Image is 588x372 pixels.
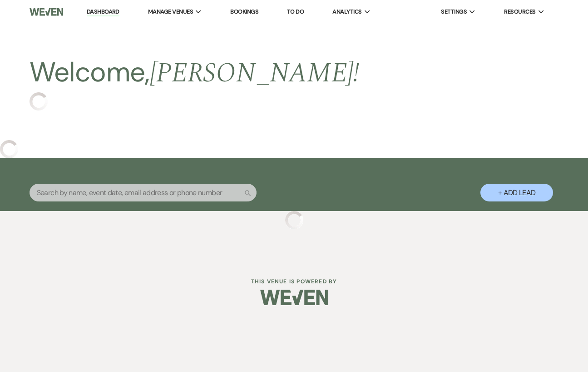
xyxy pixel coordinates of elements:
button: + Add Lead [480,184,553,201]
a: Bookings [230,8,258,15]
span: Resources [504,7,535,16]
img: loading spinner [30,92,48,111]
img: Weven Logo [30,2,63,21]
span: [PERSON_NAME] ! [150,52,360,94]
img: loading spinner [285,211,303,229]
h2: Welcome, [30,53,360,92]
a: To Do [287,8,304,15]
span: Manage Venues [148,7,193,16]
span: Settings [441,7,467,16]
input: Search by name, event date, email address or phone number [30,184,257,201]
span: Analytics [332,7,361,16]
img: Weven Logo [260,282,328,313]
a: Dashboard [87,8,119,16]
